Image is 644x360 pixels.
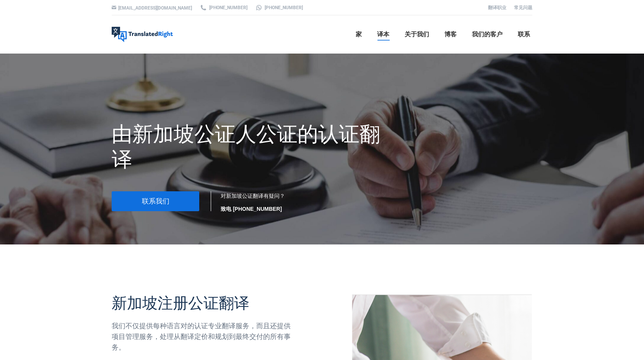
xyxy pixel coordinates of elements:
a: [PHONE_NUMBER] [255,4,303,11]
a: 博客 [442,22,459,47]
span: 译本 [377,31,389,38]
font: [PHONE_NUMBER] [209,4,247,11]
div: 我们不仅提供每种语言对的认证专业翻译服务，而且还提供项目管理服务，处理从翻译定价和规划到最终交付的所有事务。 [112,321,291,353]
a: 联系 [516,22,532,47]
a: 翻译职业 [488,5,506,10]
font: 对新加坡公证翻译有疑问？ [221,193,285,199]
h2: 新加坡注册公证翻译 [112,294,291,313]
a: 家 [353,22,364,47]
strong: 致电 [PHONE_NUMBER] [221,206,282,212]
a: 联系我们 [112,191,199,211]
a: 关于我们 [402,22,431,47]
span: 博客 [444,31,457,38]
span: 联系我们 [142,197,169,205]
span: 关于我们 [405,31,429,38]
span: 家 [356,31,362,38]
a: [EMAIL_ADDRESS][DOMAIN_NAME] [118,5,192,11]
a: 我们的客户 [470,22,505,47]
h1: 由新加坡公证人公证的认证翻译 [112,122,388,172]
span: 联系 [518,31,530,38]
span: 我们的客户 [472,31,503,38]
img: 右译 [112,27,173,42]
a: [PHONE_NUMBER] [200,4,247,11]
a: 译本 [375,22,392,47]
font: [PHONE_NUMBER] [265,4,303,11]
a: 常见问题 [514,5,532,10]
